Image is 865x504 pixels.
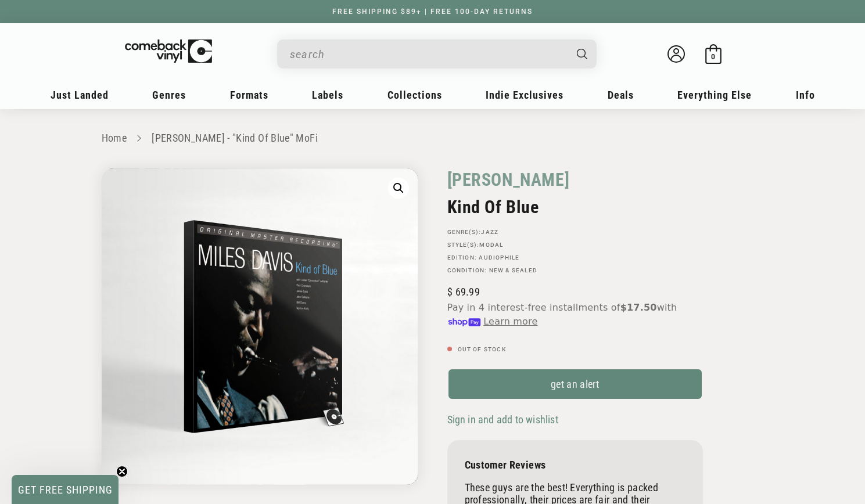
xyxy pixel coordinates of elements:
a: FREE SHIPPING $89+ | FREE 100-DAY RETURNS [321,8,544,16]
button: Search [566,39,598,69]
p: Condition: New & Sealed [447,267,703,274]
span: Info [796,89,815,101]
span: Everything Else [677,89,752,101]
span: Labels [312,89,343,101]
span: Formats [230,89,268,101]
a: Jazz [481,229,498,235]
span: Sign in and add to wishlist [447,413,558,426]
input: When autocomplete results are available use up and down arrows to review and enter to select [290,42,565,66]
p: GENRE(S): [447,229,703,236]
span: $ [447,286,453,298]
div: GET FREE SHIPPINGClose teaser [12,475,119,504]
a: [PERSON_NAME] - "Kind Of Blue" MoFi [152,132,318,144]
span: Deals [608,89,634,101]
h2: Kind Of Blue [447,197,703,217]
span: Collections [387,89,442,101]
p: STYLE(S): [447,242,703,249]
a: Audiophile [479,254,519,261]
a: [PERSON_NAME] [447,168,570,191]
a: Modal [479,242,503,248]
nav: breadcrumbs [102,130,764,147]
span: Just Landed [51,89,109,101]
span: 0 [711,52,715,61]
span: GET FREE SHIPPING [18,484,113,496]
a: get an alert [447,368,703,400]
p: Customer Reviews [465,459,685,471]
p: Edition: [447,254,703,261]
button: Sign in and add to wishlist [447,413,562,426]
p: Out of stock [447,346,703,353]
a: Home [102,132,127,144]
span: Genres [152,89,186,101]
button: Close teaser [116,466,128,477]
span: Indie Exclusives [486,89,563,101]
span: 69.99 [447,286,480,298]
div: Search [277,39,597,69]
